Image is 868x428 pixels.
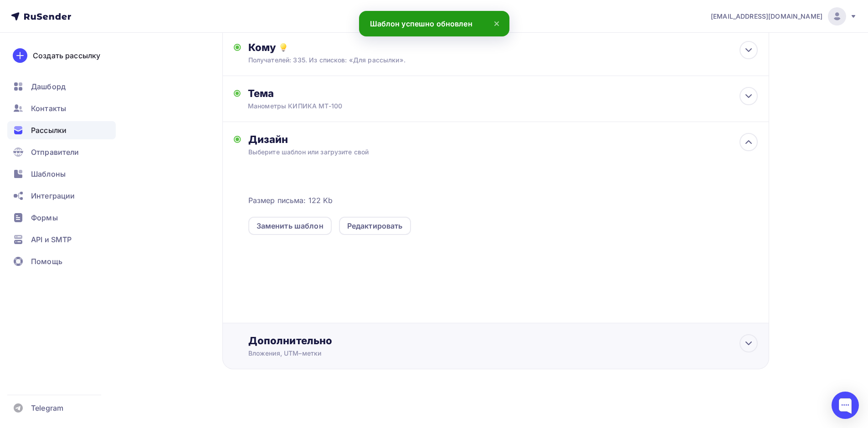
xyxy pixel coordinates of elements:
[31,234,72,245] span: API и SMTP
[347,220,403,231] div: Редактировать
[31,190,75,201] span: Интеграции
[248,349,707,358] div: Вложения, UTM–метки
[248,56,707,65] div: Получателей: 335. Из списков: «Для рассылки».
[248,195,333,206] span: Размер письма: 122 Kb
[31,103,66,114] span: Контакты
[7,121,116,139] a: Рассылки
[31,403,63,413] span: Telegram
[7,143,116,161] a: Отправители
[248,41,758,54] div: Кому
[31,212,58,223] span: Формы
[31,125,67,136] span: Рассылки
[248,102,410,111] div: Манометры КИПИКА МТ-100
[31,81,66,92] span: Дашборд
[711,7,857,25] a: [EMAIL_ADDRESS][DOMAIN_NAME]
[711,12,822,21] span: [EMAIL_ADDRESS][DOMAIN_NAME]
[7,165,116,183] a: Шаблоны
[7,99,116,117] a: Контакты
[31,256,62,267] span: Помощь
[248,87,428,100] div: Тема
[248,334,758,347] div: Дополнительно
[31,147,79,158] span: Отправители
[248,133,758,146] div: Дизайн
[257,220,324,231] div: Заменить шаблон
[33,50,100,61] div: Создать рассылку
[31,168,66,179] span: Шаблоны
[7,77,116,96] a: Дашборд
[248,148,707,157] div: Выберите шаблон или загрузите свой
[7,209,116,227] a: Формы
